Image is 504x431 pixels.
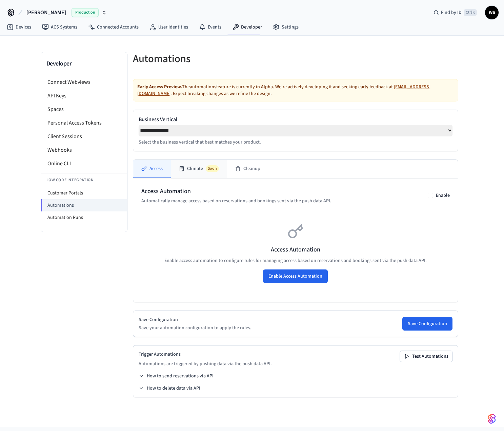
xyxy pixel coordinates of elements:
[1,21,37,33] a: Devices
[485,6,499,19] button: WS
[72,8,99,17] span: Production
[139,351,272,358] h2: Trigger Automations
[139,385,200,392] button: How to delete data via API
[402,317,452,331] button: Save Configuration
[194,21,227,33] a: Events
[227,21,267,33] a: Developer
[488,413,496,424] img: SeamLogoGradient.69752ec5.svg
[139,324,251,331] p: Save your automation configuration to apply the rules.
[464,9,477,16] span: Ctrl K
[144,21,194,33] a: User Identities
[133,160,171,178] button: Access
[141,198,331,204] p: Automatically manage access based on reservations and bookings sent via the push data API.
[441,9,462,16] span: Find by ID
[137,83,182,90] strong: Early Access Preview.
[37,21,83,33] a: ACS Systems
[26,8,66,17] span: [PERSON_NAME]
[137,83,430,97] a: [EMAIL_ADDRESS][DOMAIN_NAME]
[263,269,328,283] button: Enable Access Automation
[41,199,127,211] li: Automations
[83,21,144,33] a: Connected Accounts
[133,52,291,66] h5: Automations
[139,373,214,379] button: How to send reservations via API
[41,143,127,157] li: Webhooks
[41,89,127,102] li: API Keys
[133,79,458,101] div: The automations feature is currently in Alpha. We're actively developing it and seeking early fee...
[227,160,268,178] button: Cleanup
[41,187,127,199] li: Customer Portals
[41,116,127,130] li: Personal Access Tokens
[139,115,452,124] label: Business Vertical
[141,245,450,255] h3: Access Automation
[46,59,122,69] h3: Developer
[141,187,331,196] h2: Access Automation
[41,75,127,89] li: Connect Webviews
[41,173,127,187] li: Low Code Integration
[171,160,227,178] button: ClimateSoon
[139,360,272,367] p: Automations are triggered by pushing data via the push data API.
[486,6,498,19] span: WS
[41,102,127,116] li: Spaces
[41,157,127,170] li: Online CLI
[267,21,304,33] a: Settings
[41,130,127,143] li: Client Sessions
[141,257,450,264] p: Enable access automation to configure rules for managing access based on reservations and booking...
[400,351,452,362] button: Test Automations
[428,6,482,19] div: Find by IDCtrl K
[139,139,452,146] p: Select the business vertical that best matches your product.
[41,211,127,224] li: Automation Runs
[139,316,251,323] h2: Save Configuration
[436,192,450,199] label: Enable
[206,165,219,172] span: Soon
